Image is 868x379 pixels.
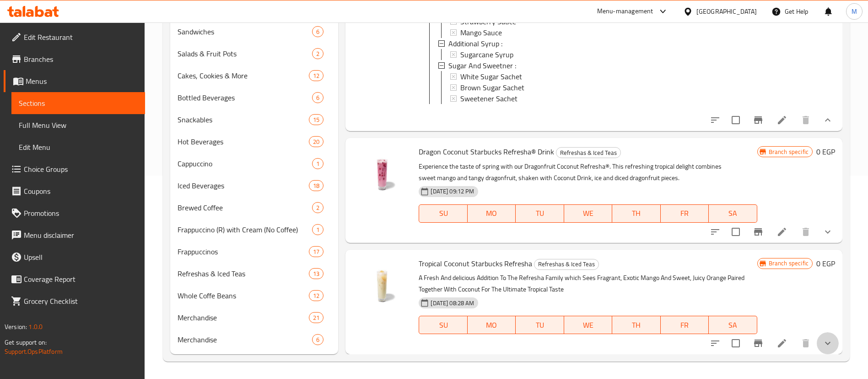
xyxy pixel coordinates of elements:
span: 20 [309,137,323,146]
span: Cappuccino [178,158,312,169]
span: Merchandise [178,312,309,323]
span: Sugarcane Syrup [460,49,513,60]
button: FR [661,316,709,334]
span: 17 [309,247,323,256]
span: Branch specific [765,148,812,156]
div: Whole Coffe Beans12 [170,285,338,307]
span: 2 [313,203,323,212]
span: Tropical Coconut Starbucks Refresha [419,257,532,270]
a: Edit menu item [776,115,787,126]
div: Refreshas & Iced Teas [534,259,599,270]
div: items [312,92,323,103]
span: Refreshas & Iced Teas [178,268,309,279]
button: SA [709,204,757,223]
div: items [309,114,323,125]
button: show more [817,332,839,354]
span: SA [712,207,754,220]
span: Salads & Fruit Pots [178,48,312,59]
button: TU [516,316,564,334]
div: Iced Beverages [178,180,309,191]
span: Branch specific [765,259,812,268]
div: items [312,202,323,213]
span: Refreshas & Iced Teas [556,148,620,158]
span: Cakes, Cookies & More [178,70,309,81]
div: Refreshas & Iced Teas13 [170,263,338,285]
span: [DATE] 09:12 PM [427,187,478,196]
span: Merchandise [178,334,312,345]
a: Support.OpsPlatform [5,346,63,357]
div: items [312,224,323,235]
a: Upsell [4,246,145,268]
button: MO [468,316,516,334]
div: items [309,268,323,279]
span: MO [471,207,512,220]
a: Edit Menu [11,136,145,158]
span: 12 [309,291,323,300]
div: Brewed Coffee2 [170,197,338,219]
span: SA [712,319,754,332]
button: delete [795,221,817,243]
div: items [309,246,323,257]
span: Choice Groups [24,164,138,175]
h6: 0 EGP [816,257,835,270]
button: SA [709,316,757,334]
button: TU [516,204,564,223]
span: Sweetener Sachet [460,93,518,104]
span: TU [519,207,561,220]
button: sort-choices [704,332,726,354]
span: Additional Syrup : [448,38,502,49]
span: Hot Beverages [178,136,309,147]
div: Salads & Fruit Pots2 [170,43,338,65]
button: sort-choices [704,109,726,131]
span: Upsell [24,252,138,263]
a: Menu disclaimer [4,224,145,246]
span: Coverage Report [24,274,138,285]
div: Merchandise6 [170,329,338,351]
span: Select to update [726,222,745,242]
div: Frappuccinos [178,246,309,257]
span: Refreshas & Iced Teas [534,259,598,269]
span: WE [568,207,609,220]
div: Snackables15 [170,109,338,131]
span: Mango Sauce [460,27,502,38]
div: Refreshas & Iced Teas [556,147,621,158]
span: Brewed Coffee [178,202,312,213]
span: 13 [309,269,323,278]
span: Sugar And Sweetner : [448,60,516,71]
a: Edit menu item [776,226,787,237]
span: 15 [309,115,323,124]
span: Branches [24,54,138,65]
a: Choice Groups [4,158,145,180]
span: Snackables [178,114,309,125]
div: Hot Beverages20 [170,131,338,153]
div: items [312,26,323,37]
div: Whole Coffe Beans [178,290,309,301]
button: delete [795,332,817,354]
span: Frappuccino (R) with Cream (No Coffee) [178,224,312,235]
img: Tropical Coconut Starbucks Refresha [353,257,411,316]
span: Bottled Beverages [178,92,312,103]
span: TU [519,319,561,332]
span: 1 [313,225,323,234]
div: items [309,312,323,323]
div: items [309,290,323,301]
span: Edit Menu [19,142,138,153]
button: FR [661,204,709,223]
a: Full Menu View [11,114,145,136]
div: Sandwiches6 [170,21,338,43]
span: Menus [26,76,138,87]
span: SU [423,319,464,332]
a: Coverage Report [4,268,145,290]
button: MO [468,204,516,223]
span: M [852,6,857,16]
button: show more [817,109,839,131]
p: Experience the taste of spring with our Dragonfruit Coconut Refresha®. This refreshing tropical d... [419,161,757,184]
p: A Fresh And delicious Addition To The Refresha Family which Sees Fragrant, Exotic Mango And Sweet... [419,272,757,295]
